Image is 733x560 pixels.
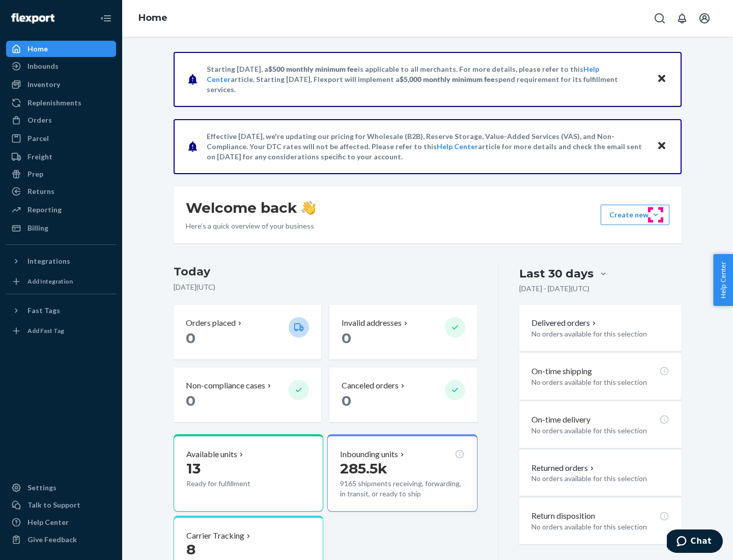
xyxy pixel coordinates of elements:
div: Talk to Support [27,500,80,510]
a: Home [6,41,116,57]
p: On-time delivery [531,414,590,426]
a: Reporting [6,202,116,218]
button: Available units13Ready for fulfillment [174,434,323,512]
p: Effective [DATE], we're updating our pricing for Wholesale (B2B), Reserve Storage, Value-Added Se... [207,131,647,162]
button: Close [655,139,668,154]
span: 0 [186,329,195,347]
button: Open Search Box [650,8,670,29]
a: Parcel [6,130,116,147]
a: Settings [6,480,116,496]
p: No orders available for this selection [531,377,669,387]
a: Replenishments [6,95,116,111]
button: Invalid addresses 0 [329,305,477,359]
button: Returned orders [531,462,596,474]
a: Inbounds [6,58,116,74]
button: Orders placed 0 [174,305,321,359]
a: Help Center [437,142,478,151]
div: Give Feedback [27,535,77,545]
div: Inbounds [27,61,59,71]
a: Freight [6,149,116,165]
div: Last 30 days [519,266,594,282]
div: Billing [27,223,48,233]
p: No orders available for this selection [531,473,669,484]
p: On-time shipping [531,366,592,377]
p: Inbounding units [340,449,398,460]
p: [DATE] ( UTC ) [174,282,477,292]
iframe: Opens a widget where you can chat to one of our agents [667,529,723,555]
button: Fast Tags [6,302,116,319]
button: Close Navigation [96,8,116,29]
p: [DATE] - [DATE] ( UTC ) [519,284,589,294]
button: Give Feedback [6,531,116,548]
p: Ready for fulfillment [186,479,280,489]
img: hand-wave emoji [301,201,316,215]
button: Inbounding units285.5k9165 shipments receiving, forwarding, in transit, or ready to ship [327,434,477,512]
p: No orders available for this selection [531,522,669,532]
div: Settings [27,483,57,493]
p: No orders available for this selection [531,426,669,436]
ol: breadcrumbs [130,4,176,33]
p: 9165 shipments receiving, forwarding, in transit, or ready to ship [340,479,464,499]
p: Orders placed [186,317,236,329]
div: Freight [27,152,52,162]
button: Close [655,72,668,87]
div: Prep [27,169,43,179]
a: Returns [6,183,116,200]
a: Inventory [6,76,116,93]
span: 0 [186,392,195,409]
span: 285.5k [340,460,387,477]
h1: Welcome back [186,199,316,217]
button: Talk to Support [6,497,116,513]
a: Prep [6,166,116,182]
button: Help Center [713,254,733,306]
p: Return disposition [531,510,595,522]
span: 8 [186,541,195,558]
div: Orders [27,115,52,125]
p: Here’s a quick overview of your business [186,221,316,231]
p: Available units [186,449,237,460]
div: Returns [27,186,54,197]
div: Integrations [27,256,70,266]
div: Add Fast Tag [27,326,64,335]
div: Reporting [27,205,62,215]
span: 0 [342,392,351,409]
a: Billing [6,220,116,236]
span: $500 monthly minimum fee [268,65,358,73]
p: No orders available for this selection [531,329,669,339]
button: Open account menu [694,8,715,29]
a: Orders [6,112,116,128]
p: Carrier Tracking [186,530,244,542]
p: Starting [DATE], a is applicable to all merchants. For more details, please refer to this article... [207,64,647,95]
span: 13 [186,460,201,477]
p: Canceled orders [342,380,399,391]
a: Help Center [6,514,116,530]
button: Integrations [6,253,116,269]
button: Canceled orders 0 [329,368,477,422]
div: Fast Tags [27,305,60,316]
button: Create new [601,205,669,225]
a: Add Fast Tag [6,323,116,339]
button: Open notifications [672,8,692,29]
div: Help Center [27,517,69,527]
img: Flexport logo [11,13,54,23]
span: $5,000 monthly minimum fee [400,75,495,83]
p: Non-compliance cases [186,380,265,391]
a: Add Integration [6,273,116,290]
p: Invalid addresses [342,317,402,329]
a: Home [138,12,167,23]
button: Delivered orders [531,317,598,329]
div: Inventory [27,79,60,90]
div: Home [27,44,48,54]
div: Add Integration [27,277,73,286]
span: 0 [342,329,351,347]
div: Parcel [27,133,49,144]
div: Replenishments [27,98,81,108]
button: Non-compliance cases 0 [174,368,321,422]
h3: Today [174,264,477,280]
